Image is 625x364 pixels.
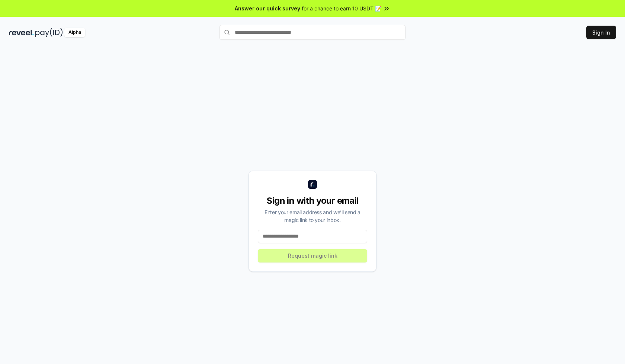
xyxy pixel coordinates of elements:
[235,4,300,12] span: Answer our quick survey
[258,195,367,207] div: Sign in with your email
[9,28,34,37] img: reveel_dark
[64,28,85,37] div: Alpha
[302,4,381,12] span: for a chance to earn 10 USDT 📝
[586,26,616,39] button: Sign In
[258,208,367,224] div: Enter your email address and we’ll send a magic link to your inbox.
[35,28,63,37] img: pay_id
[308,180,317,189] img: logo_small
